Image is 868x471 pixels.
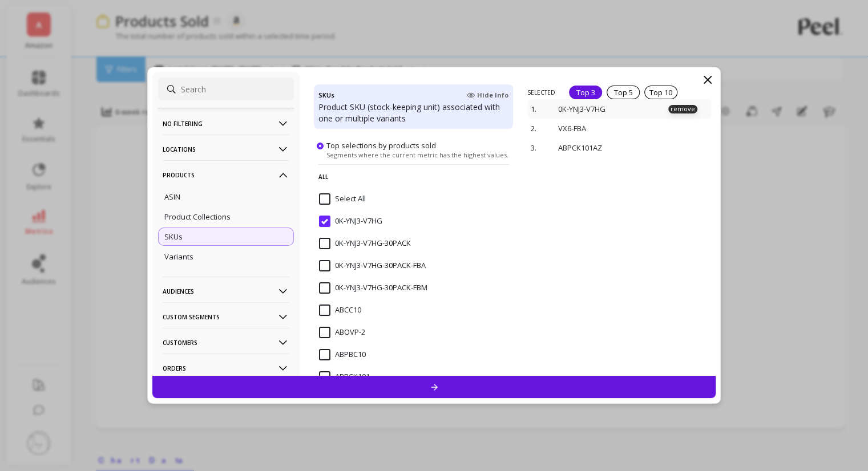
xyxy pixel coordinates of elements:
[531,123,542,133] p: 2.
[164,251,193,262] p: Variants
[326,151,508,159] span: Segments where the current metric has the highest values.
[558,143,655,153] p: ABPCK101AZ
[558,104,657,114] p: 0K-YNJ3-V7HG
[318,101,508,124] p: Product SKU (stock-keeping unit) associated with one or multiple variants
[319,216,382,227] span: 0K-YNJ3-V7HG
[163,328,289,357] p: Customers
[163,277,289,306] p: Audiences
[319,282,427,294] span: 0K-YNJ3-V7HG-30PACK-FBM
[158,78,294,100] input: Search
[318,89,334,101] h4: SKUs
[163,354,289,383] p: Orders
[163,160,289,189] p: Products
[319,349,366,360] span: ABPBC10
[319,327,365,338] span: ABOVP-2
[164,212,231,222] p: Product Collections
[164,192,180,202] p: ASIN
[318,164,509,189] p: All
[163,302,289,331] p: Custom Segments
[319,238,411,249] span: 0K-YNJ3-V7HG-30PACK
[668,105,697,113] p: remove
[531,143,542,153] p: 3.
[319,193,366,205] span: Select All
[527,88,555,96] p: SELECTED
[163,135,289,164] p: Locations
[607,86,640,99] div: Top 5
[467,91,508,100] span: Hide Info
[558,123,647,133] p: VX6-FBA
[163,109,289,138] p: No filtering
[164,232,183,242] p: SKUs
[644,86,677,99] div: Top 10
[531,104,542,114] p: 1.
[319,371,370,383] span: ABPCK101
[326,140,436,151] span: Top selections by products sold
[319,304,361,316] span: ABCC10
[569,86,602,99] div: Top 3
[319,260,426,271] span: 0K-YNJ3-V7HG-30PACK-FBA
